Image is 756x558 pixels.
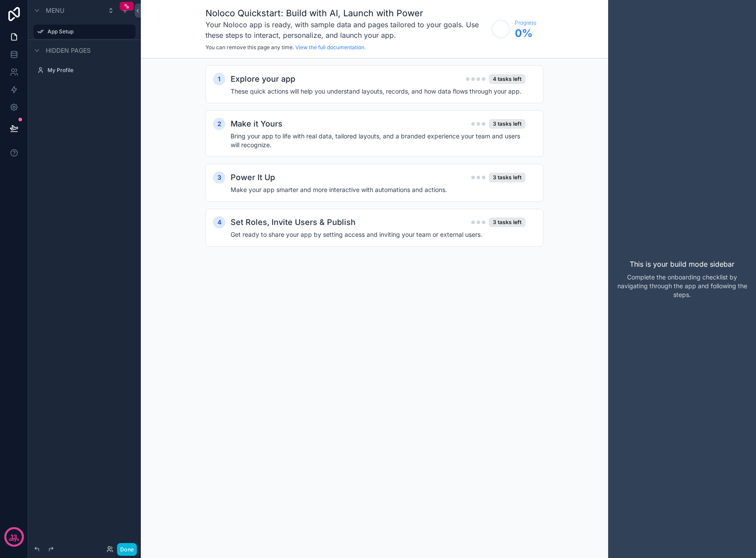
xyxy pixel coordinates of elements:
p: This is your build mode sidebar [630,259,734,269]
span: Menu [46,6,64,15]
h1: Noloco Quickstart: Build with AI, Launch with Power [206,7,487,19]
p: days [9,536,19,543]
label: App Setup [48,28,130,35]
span: 0 % [515,26,536,40]
span: Progress [515,19,536,26]
button: Done [117,543,137,556]
p: Complete the onboarding checklist by navigating through the app and following the steps. [615,273,749,299]
label: My Profile [48,67,130,74]
p: 13 [11,533,17,541]
h3: Your Noloco app is ready, with sample data and pages tailored to your goals. Use these steps to i... [206,19,487,40]
span: Hidden pages [46,46,91,55]
a: View the full documentation. [295,44,366,51]
span: You can remove this page any time. [206,44,294,51]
